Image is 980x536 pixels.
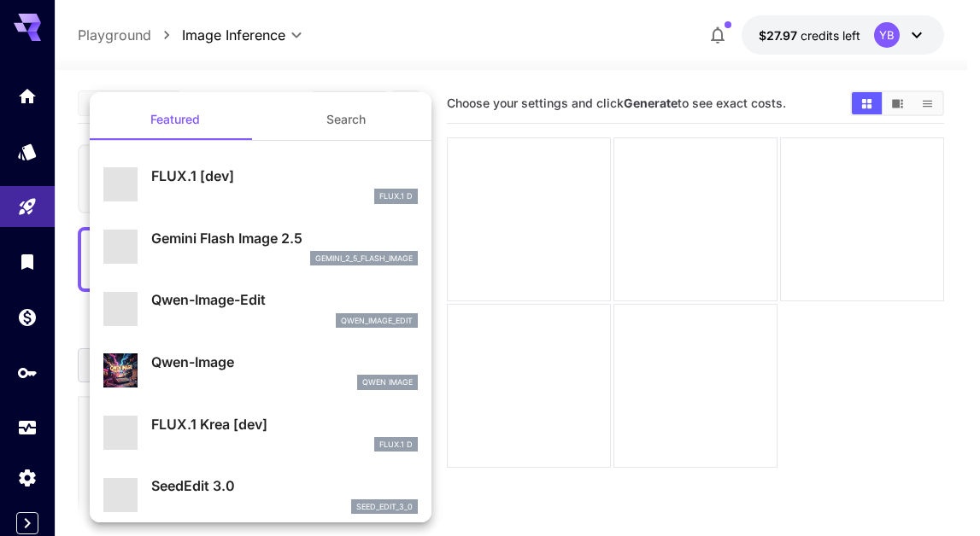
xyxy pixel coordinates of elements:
[103,283,418,335] div: Qwen-Image-Editqwen_image_edit
[379,190,413,202] p: FLUX.1 D
[103,407,418,459] div: FLUX.1 Krea [dev]FLUX.1 D
[261,99,431,140] button: Search
[103,345,418,397] div: Qwen-ImageQwen Image
[341,315,413,327] p: qwen_image_edit
[356,501,413,513] p: seed_edit_3_0
[103,469,418,521] div: SeedEdit 3.0seed_edit_3_0
[362,376,413,388] p: Qwen Image
[151,475,418,496] p: SeedEdit 3.0
[151,166,418,186] p: FLUX.1 [dev]
[151,414,418,434] p: FLUX.1 Krea [dev]
[151,352,418,372] p: Qwen-Image
[151,289,418,310] p: Qwen-Image-Edit
[90,99,261,140] button: Featured
[379,439,413,451] p: FLUX.1 D
[103,221,418,273] div: Gemini Flash Image 2.5gemini_2_5_flash_image
[103,159,418,211] div: FLUX.1 [dev]FLUX.1 D
[315,253,413,265] p: gemini_2_5_flash_image
[151,228,418,248] p: Gemini Flash Image 2.5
